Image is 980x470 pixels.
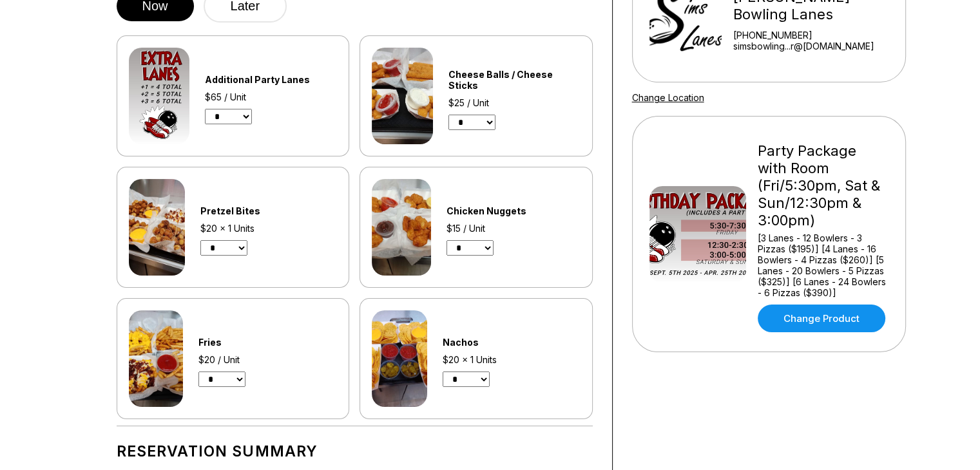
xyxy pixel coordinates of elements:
[443,337,538,348] div: Nachos
[129,179,185,276] img: Pretzel Bites
[649,186,746,283] img: Party Package with Room (Fri/5:30pm, Sat & Sun/12:30pm & 3:00pm)
[733,41,899,52] a: simsbowling...r@[DOMAIN_NAME]
[447,205,564,216] div: Chicken Nuggets
[448,69,581,91] div: Cheese Balls / Cheese Sticks
[205,74,337,85] div: Additional Party Lanes
[632,92,704,103] a: Change Location
[200,205,301,216] div: Pretzel Bites
[758,232,889,298] div: [3 Lanes - 12 Bowlers - 3 Pizzas ($195)] [4 Lanes - 16 Bowlers - 4 Pizzas ($260)] [5 Lanes - 20 B...
[447,223,564,234] div: $15 / Unit
[205,91,337,102] div: $65 / Unit
[129,310,183,407] img: Fries
[200,223,301,234] div: $20 x 1 Units
[758,142,889,229] div: Party Package with Room (Fri/5:30pm, Sat & Sun/12:30pm & 3:00pm)
[129,48,190,144] img: Additional Party Lanes
[443,354,538,365] div: $20 x 1 Units
[372,179,431,276] img: Chicken Nuggets
[117,442,593,460] h1: Reservation Summary
[198,337,288,348] div: Fries
[198,354,288,365] div: $20 / Unit
[372,310,427,407] img: Nachos
[733,30,899,41] div: [PHONE_NUMBER]
[448,97,581,108] div: $25 / Unit
[372,48,433,144] img: Cheese Balls / Cheese Sticks
[758,305,885,332] a: Change Product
